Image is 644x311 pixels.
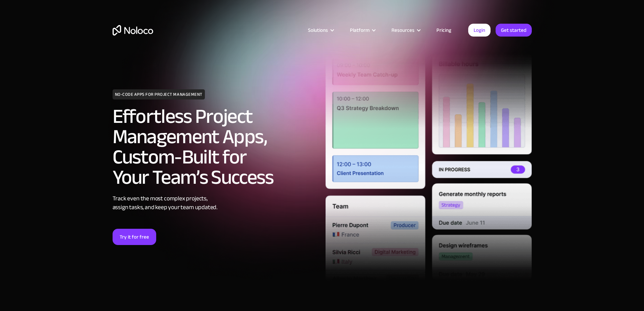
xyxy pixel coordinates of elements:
div: Track even the most complex projects, assign tasks, and keep your team updated. [113,194,319,212]
a: Try it for free [113,229,156,245]
a: home [113,25,153,36]
a: Get started [496,24,532,37]
a: Pricing [428,26,460,35]
h2: Effortless Project Management Apps, Custom-Built for Your Team’s Success [113,106,319,187]
div: Resources [391,26,414,35]
div: Solutions [308,26,328,35]
div: Platform [341,26,383,35]
a: Login [468,24,491,37]
div: Resources [383,26,428,35]
div: Solutions [300,26,341,35]
div: Platform [350,26,369,35]
h1: NO-CODE APPS FOR PROJECT MANAGEMENT [113,89,205,99]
